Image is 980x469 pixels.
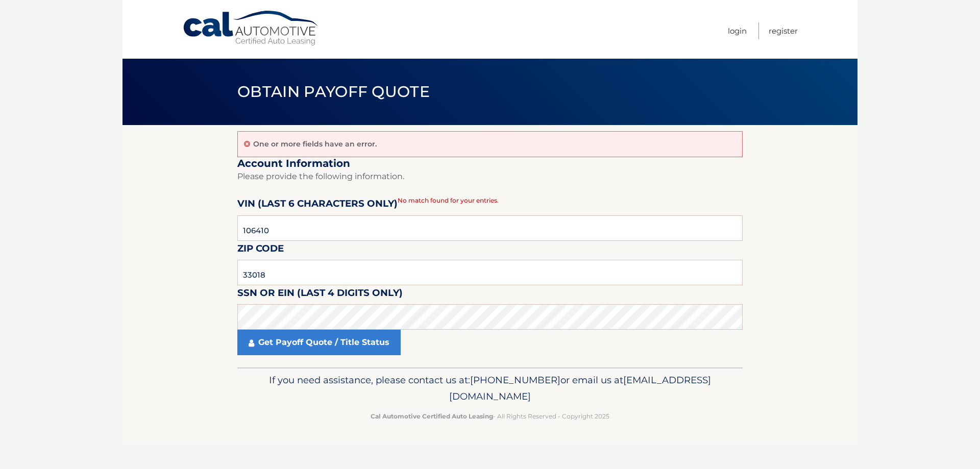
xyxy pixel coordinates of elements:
[244,372,736,405] p: If you need assistance, please contact us at: or email us at
[398,196,499,204] span: No match found for your entries.
[237,157,743,170] h2: Account Information
[237,241,284,260] label: Zip Code
[237,196,398,215] label: VIN (last 6 characters only)
[470,374,560,386] span: [PHONE_NUMBER]
[371,412,493,420] strong: Cal Automotive Certified Auto Leasing
[253,139,377,149] p: One or more fields have an error.
[237,330,401,355] a: Get Payoff Quote / Title Status
[182,10,320,46] a: Cal Automotive
[237,82,430,101] span: Obtain Payoff Quote
[728,22,747,39] a: Login
[237,169,743,184] p: Please provide the following information.
[769,22,798,39] a: Register
[449,374,711,402] span: [EMAIL_ADDRESS][DOMAIN_NAME]
[237,285,403,304] label: SSN or EIN (last 4 digits only)
[244,411,736,422] p: - All Rights Reserved - Copyright 2025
